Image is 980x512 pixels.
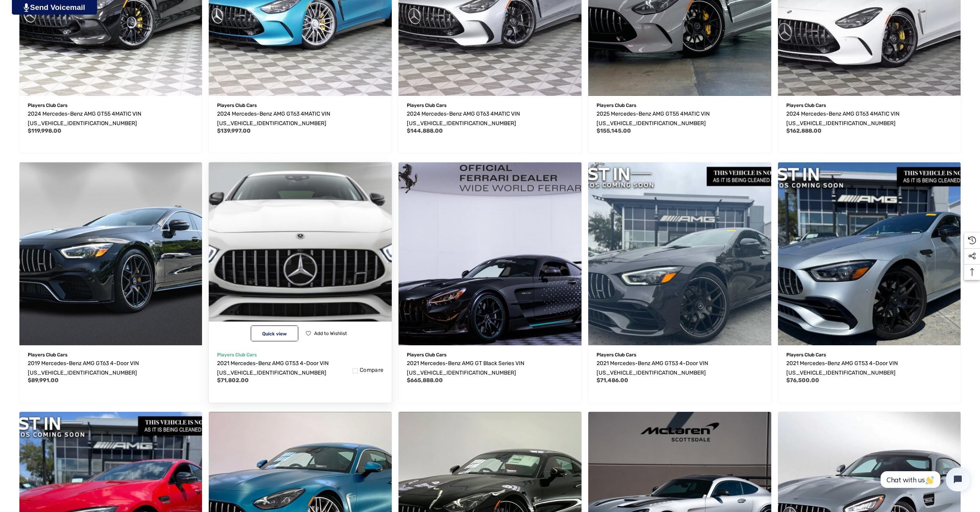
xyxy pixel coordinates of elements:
[786,360,898,376] span: 2021 Mercedes-Benz AMG GT53 4-Door VIN [US_VEHICLE_IDENTIFICATION_NUMBER]
[28,109,194,128] a: 2024 Mercedes-Benz AMG GT55 4MATIC VIN W1KRJ8AB8RF000444,$119,998.00
[28,359,194,378] a: 2019 Mercedes-Benz AMG GT63 4-Door VIN WDD7X8KB3KA007387,$89,991.00
[588,162,771,345] a: 2021 Mercedes-Benz AMG GT53 4-Door VIN W1K7X6BB9MA037002,$71,486.00
[786,109,953,128] a: 2024 Mercedes-Benz AMG GT63 4MATIC VIN W1KRJ7JB5RF001108,$162,888.00
[28,360,139,376] span: 2019 Mercedes-Benz AMG GT63 4-Door VIN [US_VEHICLE_IDENTIFICATION_NUMBER]
[597,110,710,127] span: 2025 Mercedes-Benz AMG GT55 4MATIC VIN [US_VEHICLE_IDENTIFICATION_NUMBER]
[28,100,194,110] p: Players Club Cars
[360,367,383,374] span: Compare
[786,100,953,110] p: Players Club Cars
[217,109,383,128] a: 2024 Mercedes-Benz AMG GT63 4MATIC VIN W1KRJ7JB0RF001906,$139,997.00
[398,162,582,345] img: For Sale: 2021 Mercedes-Benz AMG GT Black Series VIN W1KYJ8BA6MA041856
[200,153,401,354] img: For Sale: 2021 Mercedes-Benz AMG GT53 4-Door VIN W1K7X6BB0MA038491
[303,325,350,341] button: Wishlist
[968,236,976,244] svg: Recently Viewed
[597,100,763,110] p: Players Club Cars
[778,162,961,345] img: For Sale: 2021 Mercedes-Benz AMG GT53 4-Door VIN W1K7X6BB0MA035218
[588,162,771,345] img: For Sale: 2021 Mercedes-Benz AMG GT53 4-Door VIN W1K7X6BB9MA037002
[786,377,819,384] span: $76,500.00
[407,128,443,134] span: $144,888.00
[407,109,573,128] a: 2024 Mercedes-Benz AMG GT63 4MATIC VIN W1KRJ7JB0RF000528,$144,888.00
[314,331,347,336] span: Add to Wishlist
[28,377,59,384] span: $89,991.00
[209,162,392,345] a: 2021 Mercedes-Benz AMG GT53 4-Door VIN W1K7X6BB0MA038491,$71,802.00
[968,252,976,260] svg: Social Media
[217,350,383,360] p: Players Club Cars
[786,128,822,134] span: $162,888.00
[251,325,298,341] button: Quick View
[786,350,953,360] p: Players Club Cars
[597,109,763,128] a: 2025 Mercedes-Benz AMG GT55 4MATIC VIN W1KRJ8AB2SF004141,$155,145.00
[217,359,383,378] a: 2021 Mercedes-Benz AMG GT53 4-Door VIN W1K7X6BB0MA038491,$71,802.00
[778,162,961,345] a: 2021 Mercedes-Benz AMG GT53 4-Door VIN W1K7X6BB0MA035218,$76,500.00
[28,350,194,360] p: Players Club Cars
[407,350,573,360] p: Players Club Cars
[19,162,202,345] a: 2019 Mercedes-Benz AMG GT63 4-Door VIN WDD7X8KB3KA007387,$89,991.00
[398,162,582,345] a: 2021 Mercedes-Benz AMG GT Black Series VIN W1KYJ8BA6MA041856,$665,888.00
[262,331,287,337] span: Quick view
[597,377,628,384] span: $71,486.00
[217,110,330,127] span: 2024 Mercedes-Benz AMG GT63 4MATIC VIN [US_VEHICLE_IDENTIFICATION_NUMBER]
[872,461,976,498] iframe: Tidio Chat
[597,350,763,360] p: Players Club Cars
[597,128,631,134] span: $155,145.00
[407,377,443,384] span: $665,888.00
[964,268,980,276] svg: Top
[407,110,520,127] span: 2024 Mercedes-Benz AMG GT63 4MATIC VIN [US_VEHICLE_IDENTIFICATION_NUMBER]
[786,359,953,378] a: 2021 Mercedes-Benz AMG GT53 4-Door VIN W1K7X6BB0MA035218,$76,500.00
[786,110,900,127] span: 2024 Mercedes-Benz AMG GT63 4MATIC VIN [US_VEHICLE_IDENTIFICATION_NUMBER]
[597,360,708,376] span: 2021 Mercedes-Benz AMG GT53 4-Door VIN [US_VEHICLE_IDENTIFICATION_NUMBER]
[407,359,573,378] a: 2021 Mercedes-Benz AMG GT Black Series VIN W1KYJ8BA6MA041856,$665,888.00
[217,128,251,134] span: $139,997.00
[217,377,249,384] span: $71,802.00
[217,360,329,376] span: 2021 Mercedes-Benz AMG GT53 4-Door VIN [US_VEHICLE_IDENTIFICATION_NUMBER]
[217,100,383,110] p: Players Club Cars
[407,360,524,376] span: 2021 Mercedes-Benz AMG GT Black Series VIN [US_VEHICLE_IDENTIFICATION_NUMBER]
[28,110,141,127] span: 2024 Mercedes-Benz AMG GT55 4MATIC VIN [US_VEHICLE_IDENTIFICATION_NUMBER]
[407,100,573,110] p: Players Club Cars
[597,359,763,378] a: 2021 Mercedes-Benz AMG GT53 4-Door VIN W1K7X6BB9MA037002,$71,486.00
[28,128,61,134] span: $119,998.00
[19,162,202,345] img: For Sale: 2019 Mercedes-Benz AMG GT63 4-Door VIN WDD7X8KB3KA007387
[24,3,29,12] img: PjwhLS0gR2VuZXJhdG9yOiBHcmF2aXQuaW8gLS0+PHN2ZyB4bWxucz0iaHR0cDovL3d3dy53My5vcmcvMjAwMC9zdmciIHhtb...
